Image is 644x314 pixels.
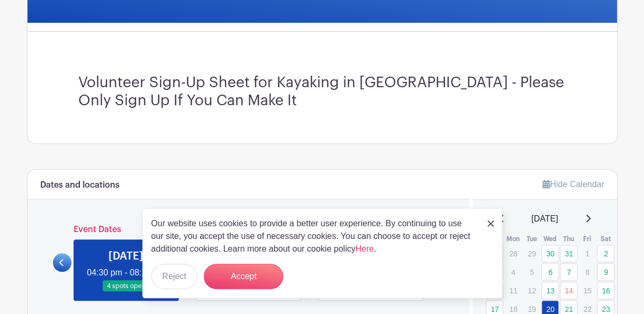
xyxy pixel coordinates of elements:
[78,74,566,109] h3: Volunteer Sign-Up Sheet for Kayaking in [GEOGRAPHIC_DATA] - Please Only Sign Up If You Can Make It
[71,225,426,235] h6: Event Dates
[578,245,596,262] p: 1
[578,234,596,244] th: Fri
[596,234,615,244] th: Sat
[597,282,614,299] a: 16
[523,245,540,262] p: 29
[204,264,283,289] button: Accept
[504,264,522,280] p: 4
[560,282,577,299] a: 14
[541,282,559,299] a: 13
[559,234,578,244] th: Thu
[531,213,558,225] span: [DATE]
[578,282,596,299] p: 15
[560,245,577,262] a: 31
[560,263,577,281] a: 7
[356,244,374,253] a: Here
[541,234,559,244] th: Wed
[523,264,540,280] p: 5
[151,217,476,255] p: Our website uses cookies to provide a better user experience. By continuing to use our site, you ...
[504,234,522,244] th: Mon
[597,263,614,281] a: 9
[151,264,197,289] button: Reject
[504,282,522,299] p: 11
[541,245,559,262] a: 30
[597,245,614,262] a: 2
[40,180,120,190] h6: Dates and locations
[523,282,540,299] p: 12
[522,234,541,244] th: Tue
[541,263,559,281] a: 6
[578,264,596,280] p: 8
[487,220,494,227] img: close_button-5f87c8562297e5c2d7936805f587ecaba9071eb48480494691a3f1689db116b3.svg
[504,245,522,262] p: 28
[542,180,604,189] a: Hide Calendar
